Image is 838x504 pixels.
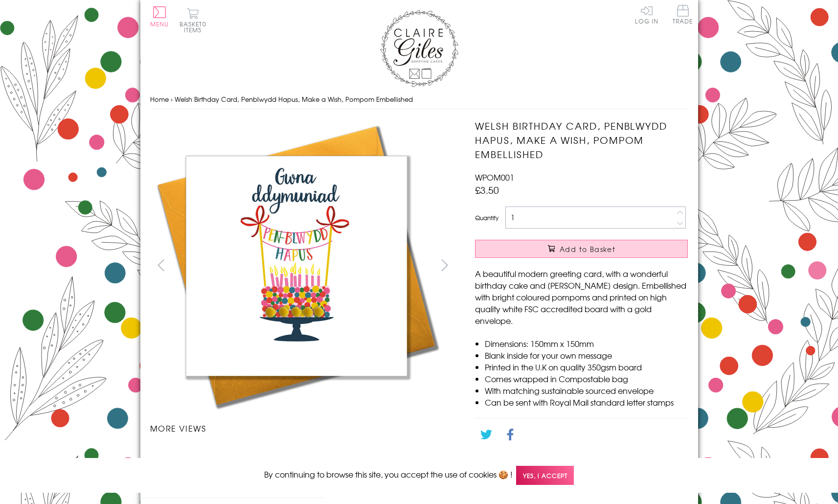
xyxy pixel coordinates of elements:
[150,444,456,465] ul: Carousel Pagination
[516,466,574,485] span: Yes, I accept
[475,183,499,197] span: £3.50
[150,20,169,28] span: Menu
[150,422,456,434] h3: More views
[475,240,688,258] button: Add to Basket
[150,94,169,104] a: Home
[485,361,688,373] li: Printed in the U.K on quality 350gsm board
[485,349,688,361] li: Blank inside for your own message
[150,254,172,276] button: prev
[485,396,688,408] li: Can be sent with Royal Mail standard letter stamps
[475,268,688,326] p: A beautiful modern greeting card, with a wonderful birthday cake and [PERSON_NAME] design. Embell...
[175,94,413,104] span: Welsh Birthday Card, Penblwydd Hapus, Make a Wish, Pompom Embellished
[150,6,169,27] button: Menu
[485,373,688,385] li: Comes wrapped in Compostable bag
[341,456,341,456] img: Welsh Birthday Card, Penblwydd Hapus, Make a Wish, Pompom Embellished
[673,5,693,24] span: Trade
[475,171,514,183] span: WPOM001
[180,8,206,33] button: Basket0 items
[171,94,173,104] span: ›
[150,444,226,465] li: Carousel Page 1 (Current Slide)
[635,5,658,24] a: Log In
[379,444,455,465] li: Carousel Page 4
[485,338,688,349] li: Dimensions: 150mm x 150mm
[483,455,578,467] a: Go back to the collection
[560,244,615,254] span: Add to Basket
[433,254,455,276] button: next
[188,456,188,456] img: Welsh Birthday Card, Penblwydd Hapus, Make a Wish, Pompom Embellished
[380,10,458,87] img: Claire Giles Greetings Cards
[475,119,688,161] h1: Welsh Birthday Card, Penblwydd Hapus, Make a Wish, Pompom Embellished
[226,444,303,465] li: Carousel Page 2
[264,456,265,456] img: Welsh Birthday Card, Penblwydd Hapus, Make a Wish, Pompom Embellished
[673,5,693,26] a: Trade
[150,90,688,110] nav: breadcrumbs
[303,444,379,465] li: Carousel Page 3
[150,119,443,412] img: Welsh Birthday Card, Penblwydd Hapus, Make a Wish, Pompom Embellished
[184,20,206,34] span: 0 items
[485,385,688,396] li: With matching sustainable sourced envelope
[455,119,749,412] img: Welsh Birthday Card, Penblwydd Hapus, Make a Wish, Pompom Embellished
[475,213,498,222] label: Quantity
